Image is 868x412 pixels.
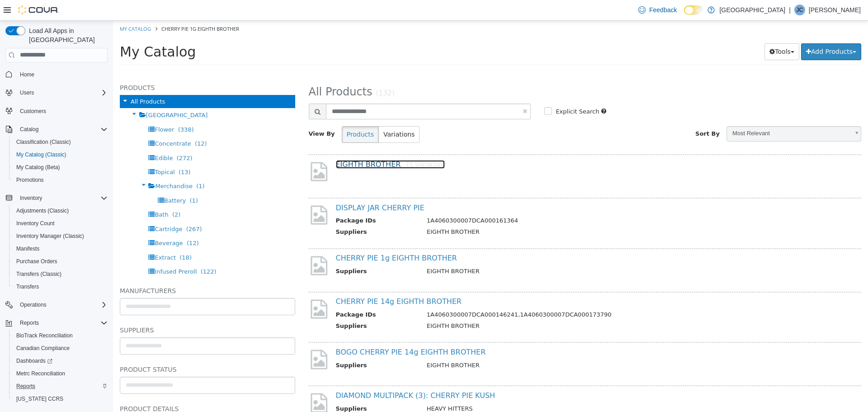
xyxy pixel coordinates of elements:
span: Topical [42,148,61,155]
button: Classification (Classic) [9,136,111,148]
a: Canadian Compliance [13,343,73,354]
button: Customers [2,104,111,118]
span: Inventory Manager (Classic) [13,231,108,242]
button: Metrc Reconciliation [9,367,111,380]
button: Operations [2,298,111,311]
th: Suppliers [223,246,307,257]
span: Reports [20,319,39,327]
a: Most Relevant [613,105,748,121]
button: Inventory Count [9,217,111,230]
span: Promotions [16,176,44,184]
span: [US_STATE] CCRS [16,395,63,403]
span: Inventory [20,194,42,202]
span: Inventory [16,193,108,204]
a: BOGO CHERRY PIE 14g EIGHTH BROTHER [223,327,373,336]
button: Users [2,86,111,99]
span: Catalog [20,126,38,133]
a: Feedback [635,1,680,19]
a: BioTrack Reconciliation [13,330,76,341]
span: (122) [88,247,104,254]
span: Purchase Orders [13,256,108,267]
h5: Product Status [7,343,182,354]
span: Beverage [42,219,70,226]
td: 1A4060300007DCA000161364 [307,195,728,207]
small: (132) [263,68,282,76]
button: Inventory [2,192,111,204]
a: Manifests [13,243,43,254]
button: Promotions [9,174,111,186]
label: Explicit Search [440,86,486,95]
p: [PERSON_NAME] [809,5,861,15]
button: Home [2,68,111,81]
span: Reports [13,381,108,392]
span: Manifests [13,243,108,254]
th: Suppliers [223,207,307,218]
span: BioTrack Reconciliation [13,330,108,341]
span: Dashboards [16,357,52,365]
span: Most Relevant [614,106,736,120]
a: Transfers (Classic) [13,269,65,279]
img: Cova [18,5,59,14]
button: My Catalog (Classic) [9,148,111,161]
button: BioTrack Reconciliation [9,329,111,342]
a: Transfers [13,281,42,292]
span: Washington CCRS [13,393,108,404]
span: All Products [196,65,259,77]
span: (1) [83,162,91,169]
button: My Catalog (Beta) [9,161,111,174]
span: My Catalog (Classic) [13,149,108,160]
a: EIGHTH BROTHER[1 variation] [223,139,332,148]
img: missing-image.png [196,183,216,205]
span: Edible [42,134,60,141]
span: All Products [18,77,52,84]
button: Variations [265,105,307,122]
span: Transfers (Classic) [13,269,108,279]
button: Inventory [16,193,46,204]
span: (12) [74,219,86,226]
button: Manifests [9,242,111,255]
img: missing-image.png [196,327,216,350]
button: Adjustments (Classic) [9,204,111,217]
span: Inventory Count [13,218,108,229]
button: [US_STATE] CCRS [9,393,111,405]
p: | [789,5,791,15]
a: Promotions [13,175,47,185]
button: Inventory Manager (Classic) [9,230,111,242]
span: (13) [66,148,78,155]
span: Operations [20,301,47,308]
span: (18) [66,233,79,240]
span: Users [20,89,34,96]
span: Home [16,69,108,80]
span: Customers [20,108,46,115]
span: Classification (Classic) [13,137,108,147]
span: Extract [42,233,63,240]
span: Home [20,71,34,78]
th: Suppliers [223,340,307,351]
span: Operations [16,299,108,310]
span: Cartridge [42,205,69,212]
button: Operations [16,299,50,310]
span: My Catalog (Beta) [16,164,60,171]
span: My Catalog (Beta) [13,162,108,173]
span: View By [196,109,222,116]
span: [GEOGRAPHIC_DATA] [33,91,95,98]
button: Transfers [9,280,111,293]
button: Catalog [16,124,42,135]
a: Metrc Reconciliation [13,368,69,379]
button: Reports [9,380,111,393]
a: CHERRY PIE 1g EIGHTH BROTHER [223,233,344,242]
a: Adjustments (Classic) [13,205,72,216]
td: 1A4060300007DCA000146241,1A4060300007DCA000173790 [307,289,728,301]
th: Package IDs [223,289,307,301]
span: Sort By [582,109,607,116]
span: My Catalog [7,23,83,39]
button: Purchase Orders [9,255,111,268]
span: Promotions [13,175,108,185]
button: Canadian Compliance [9,342,111,355]
input: Dark Mode [684,5,703,15]
span: Dashboards [13,355,108,366]
button: Transfers (Classic) [9,268,111,280]
span: Inventory Count [16,220,55,227]
img: missing-image.png [196,277,216,299]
